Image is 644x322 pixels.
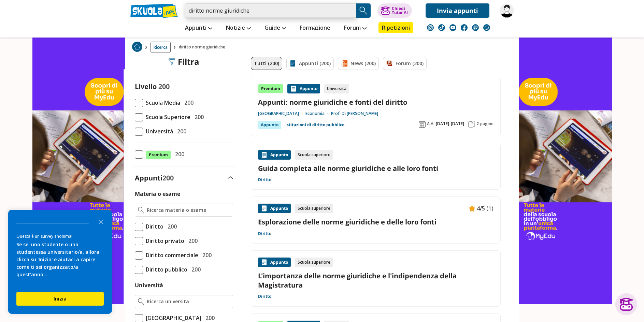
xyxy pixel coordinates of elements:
span: 200 [189,265,201,274]
a: Forum [342,22,368,34]
div: Survey [8,210,112,314]
img: Ricerca universita [138,298,144,305]
img: Appunti contenuto [469,205,475,212]
span: 200 [200,251,212,260]
span: (1) [486,204,493,213]
img: News filtro contenuto [341,60,348,67]
span: [DATE]-[DATE] [436,121,464,127]
label: Materia o esame [135,190,180,197]
span: 200 [162,173,174,182]
button: Search Button [356,3,371,18]
span: diritto norme giuridiche [179,42,228,53]
a: Prof. Di [PERSON_NAME] [331,111,378,116]
div: Scuola superiore [295,204,333,213]
span: A.A. [427,121,434,127]
div: Appunto [258,150,291,160]
img: twitch [472,24,479,31]
span: 2 [476,121,479,127]
button: Inizia [16,292,104,306]
a: Diritto [258,231,271,236]
a: Home [132,42,142,53]
span: 4/5 [477,204,485,213]
a: Invia appunti [426,3,489,18]
img: Appunti filtro contenuto [289,60,296,67]
img: Home [132,42,142,52]
img: Apri e chiudi sezione [228,176,233,179]
a: [GEOGRAPHIC_DATA] [258,111,305,116]
img: Anno accademico [419,121,426,128]
label: Livello [135,82,157,91]
a: Esplorazione delle norme giuridiche e delle loro fonti [258,217,493,226]
div: Scuola superiore [295,258,333,267]
span: 200 [192,113,204,121]
img: Forum filtro contenuto [386,60,393,67]
img: WhatsApp [483,24,490,31]
span: Università [143,127,173,136]
span: Scuola Media [143,98,180,107]
div: Appunto [258,204,291,213]
a: Istituzioni di diritto pubblico [285,121,344,129]
img: Appunti contenuto [261,205,268,212]
span: pagine [480,121,493,127]
a: Appunti: norme giuridiche e fonti del diritto [258,98,493,107]
a: Forum (200) [383,57,427,70]
span: 200 [158,82,170,91]
a: Notizie [224,22,253,34]
button: ChiediTutor AI [377,3,412,18]
button: Close the survey [94,215,108,228]
div: Filtra [168,57,199,67]
div: Università [324,84,349,93]
a: Tutti (200) [251,57,282,70]
a: News (200) [338,57,379,70]
span: 200 [172,150,184,159]
label: Università [135,281,163,289]
span: Diritto privato [143,236,184,245]
input: Cerca appunti, riassunti o versioni [185,3,356,18]
img: Appunti contenuto [261,151,268,158]
a: Guida completa alle norme giuridiche e alle loro fonti [258,164,493,173]
span: 200 [186,236,198,245]
span: Scuola Superiore [143,113,190,121]
img: iannnn [500,3,514,18]
label: Appunti [135,173,174,182]
div: Questa è un survey anonima! [16,233,104,239]
div: Premium [258,84,283,93]
div: Chiedi Tutor AI [392,6,408,15]
span: 200 [182,98,194,107]
img: youtube [449,24,456,31]
div: Appunto [287,84,320,93]
div: Se sei uno studente o una studentessa universitario/a, allora clicca su 'Inizia' e aiutaci a capi... [16,241,104,278]
span: Diritto commerciale [143,251,198,260]
a: Ripetizioni [378,22,413,33]
img: tiktok [438,24,445,31]
span: Premium [146,150,171,159]
img: Pagine [468,121,475,128]
img: Ricerca materia o esame [138,207,144,214]
div: Scuola superiore [295,150,333,160]
div: Appunto [258,258,291,267]
a: Diritto [258,294,271,299]
a: Ricerca [151,42,171,53]
img: Appunti contenuto [290,85,297,92]
img: instagram [427,24,434,31]
input: Ricerca materia o esame [147,207,230,214]
input: Ricerca universita [147,298,230,305]
a: Formazione [298,22,332,34]
img: facebook [461,24,468,31]
span: Diritto pubblico [143,265,187,274]
img: Filtra filtri mobile [168,58,175,65]
img: Cerca appunti, riassunti o versioni [358,5,369,16]
span: 200 [165,222,177,231]
a: Appunti (200) [286,57,334,70]
img: Appunti contenuto [261,259,268,266]
a: Diritto [258,177,271,182]
a: L'importanza delle norme giuridiche e l'indipendenza della Magistratura [258,271,493,290]
a: Economia [305,111,331,116]
span: Diritto [143,222,163,231]
span: 200 [174,127,186,136]
a: Guide [263,22,288,34]
a: Appunti [183,22,214,34]
div: Appunto [258,121,281,129]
